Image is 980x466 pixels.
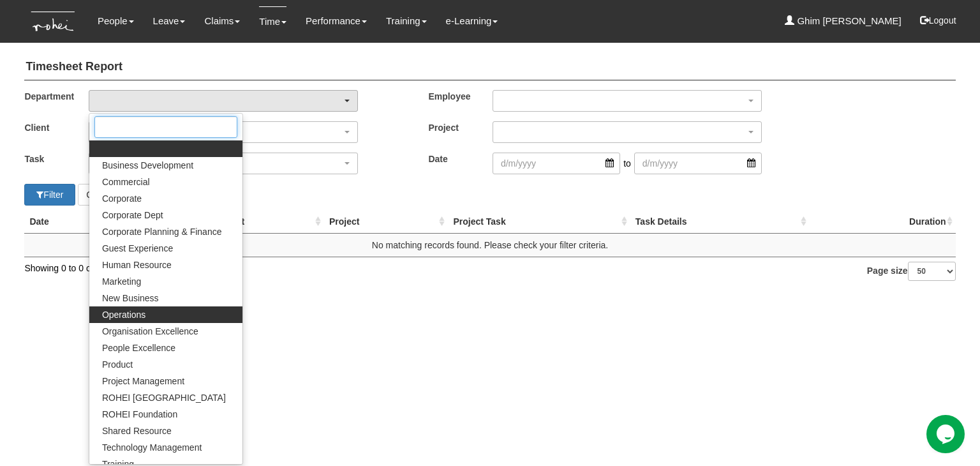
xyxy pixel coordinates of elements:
[78,184,138,206] button: Clear Filter
[214,210,324,234] th: Client : activate to sort column ascending
[259,6,286,36] a: Time
[102,259,172,271] span: Human Resource
[102,391,226,404] span: ROHEI [GEOGRAPHIC_DATA]
[419,121,482,134] label: Project
[634,153,762,174] input: d/m/yyyy
[24,210,121,234] th: Date : activate to sort column ascending
[102,176,150,188] span: Commercial
[15,153,78,165] label: Task
[204,6,240,36] a: Claims
[102,425,172,437] span: Shared Resource
[153,6,186,36] a: Leave
[102,209,163,222] span: Corporate Dept
[24,233,955,257] td: No matching records found. Please check your filter criteria.
[94,116,237,138] input: Search
[102,292,159,304] span: New Business
[102,358,133,371] span: Product
[98,6,134,36] a: People
[102,342,175,354] span: People Excellence
[926,415,967,453] iframe: chat widget
[908,262,956,281] select: Page size
[24,54,955,80] h4: Timesheet Report
[24,184,75,206] button: Filter
[102,375,184,387] span: Project Management
[785,6,902,36] a: Ghim [PERSON_NAME]
[102,325,198,338] span: Organisation Excellence
[419,90,482,103] label: Employee
[102,441,202,454] span: Technology Management
[324,210,449,234] th: Project : activate to sort column ascending
[630,210,810,234] th: Task Details : activate to sort column ascending
[446,6,498,36] a: e-Learning
[448,210,630,234] th: Project Task : activate to sort column ascending
[15,121,78,134] label: Client
[867,262,956,281] label: Page size
[102,275,141,288] span: Marketing
[306,6,367,36] a: Performance
[15,90,78,103] label: Department
[102,192,142,205] span: Corporate
[102,408,177,421] span: ROHEI Foundation
[102,308,145,321] span: Operations
[102,242,173,255] span: Guest Experience
[419,153,482,165] label: Date
[102,225,222,238] span: Corporate Planning & Finance
[102,159,193,172] span: Business Development
[620,153,634,174] span: to
[493,153,620,174] input: d/m/yyyy
[810,210,955,234] th: Duration : activate to sort column ascending
[386,6,427,36] a: Training
[911,5,965,36] button: Logout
